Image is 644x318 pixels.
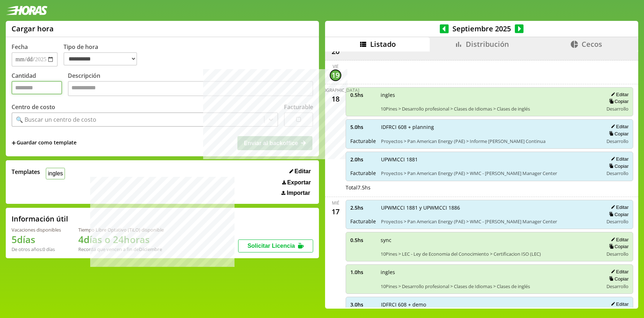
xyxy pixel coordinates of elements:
[68,81,313,96] textarea: Descripción
[139,246,162,252] b: Diciembre
[12,214,68,224] h2: Información útil
[606,283,628,290] span: Desarrollo
[78,233,164,246] h1: 4 días o 24 horas
[78,227,164,233] div: Tiempo Libre Optativo (TiLO) disponible
[381,91,598,98] span: ingles
[381,237,598,243] span: sync
[609,269,628,275] button: Editar
[287,168,313,175] button: Editar
[12,139,76,147] span: +Guardar como template
[350,138,376,144] span: Facturable
[381,138,598,144] span: Proyectos > Pan American Energy (PAE) > Informe [PERSON_NAME] Continua
[330,93,341,105] div: 18
[330,206,341,218] div: 17
[12,139,16,147] span: +
[350,218,376,225] span: Facturable
[381,269,598,276] span: ingles
[350,301,376,308] span: 3.0 hs
[350,204,376,211] span: 2.5 hs
[609,301,628,307] button: Editar
[16,116,96,124] div: 🔍 Buscar un centro de costo
[312,87,359,93] div: [DEMOGRAPHIC_DATA]
[325,51,638,308] div: scrollable content
[287,190,310,196] span: Importar
[6,6,48,15] img: logotipo
[284,103,313,111] label: Facturable
[381,170,598,176] span: Proyectos > Pan American Energy (PAE) > WMC - [PERSON_NAME] Manager Center
[12,81,62,94] input: Cantidad
[606,138,628,144] span: Desarrollo
[333,63,339,70] div: vie
[381,124,598,130] span: IDFRCI 608 + planning
[606,170,628,176] span: Desarrollo
[350,269,376,276] span: 1.0 hs
[607,243,628,250] button: Copiar
[609,124,628,130] button: Editar
[582,39,602,49] span: Cecos
[12,43,28,51] label: Fecha
[607,98,628,104] button: Copiar
[12,233,61,246] h1: 5 días
[12,227,61,233] div: Vacaciones disponibles
[287,179,311,186] span: Exportar
[63,43,143,67] label: Tipo de hora
[606,251,628,257] span: Desarrollo
[607,211,628,218] button: Copiar
[609,156,628,162] button: Editar
[68,72,313,98] label: Descripción
[350,124,376,130] span: 5.0 hs
[381,218,598,225] span: Proyectos > Pan American Energy (PAE) > WMC - [PERSON_NAME] Manager Center
[330,70,341,81] div: 19
[370,39,396,49] span: Listado
[609,237,628,243] button: Editar
[607,163,628,169] button: Copiar
[381,156,598,163] span: UPWMCCI 1881
[330,46,341,57] div: 20
[78,246,164,252] div: Recordá que vencen a fin de
[609,91,628,98] button: Editar
[12,72,68,98] label: Cantidad
[332,200,339,206] div: mié
[247,243,295,249] span: Solicitar Licencia
[350,156,376,163] span: 2.0 hs
[12,24,54,33] h1: Cargar hora
[12,168,40,176] span: Templates
[607,276,628,282] button: Copiar
[350,237,376,243] span: 0.5 hs
[606,218,628,225] span: Desarrollo
[12,246,61,252] div: De otros años: 0 días
[381,106,598,112] span: 10Pines > Desarrollo profesional > Clases de Idiomas > Clases de inglés
[381,301,598,308] span: IDFRCI 608 + demo
[466,39,509,49] span: Distribución
[63,52,137,66] select: Tipo de hora
[609,204,628,210] button: Editar
[280,179,313,186] button: Exportar
[12,103,55,111] label: Centro de costo
[350,91,376,98] span: 0.5 hs
[606,106,628,112] span: Desarrollo
[346,184,633,191] div: Total 7.5 hs
[46,168,65,179] button: ingles
[381,251,598,257] span: 10Pines > LEC - Ley de Economia del Conocimiento > Certificacion ISO (LEC)
[294,168,311,175] span: Editar
[381,204,598,211] span: UPWMCCI 1881 y UPWMCCI 1886
[238,239,313,252] button: Solicitar Licencia
[449,24,515,33] span: Septiembre 2025
[607,131,628,137] button: Copiar
[350,170,376,176] span: Facturable
[381,283,598,290] span: 10Pines > Desarrollo profesional > Clases de Idiomas > Clases de inglés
